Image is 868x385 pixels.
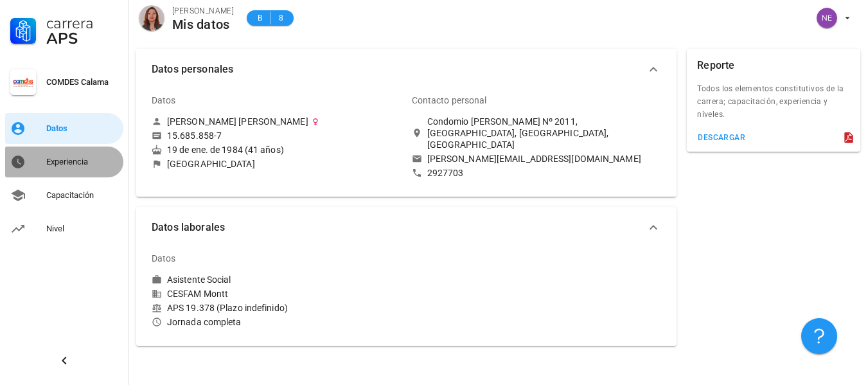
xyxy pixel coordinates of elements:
div: Jornada completa [152,316,402,328]
div: Datos [152,243,176,274]
div: 2927703 [427,167,464,179]
span: 8 [276,12,286,24]
a: Condomio [PERSON_NAME] Nº 2011, [GEOGRAPHIC_DATA], [GEOGRAPHIC_DATA], [GEOGRAPHIC_DATA] [412,116,662,150]
span: Datos personales [152,60,646,78]
a: Experiencia [5,147,123,177]
div: Condomio [PERSON_NAME] Nº 2011, [GEOGRAPHIC_DATA], [GEOGRAPHIC_DATA], [GEOGRAPHIC_DATA] [427,116,662,150]
div: Experiencia [46,157,118,167]
span: Datos laborales [152,219,646,237]
div: CESFAM Montt [152,288,402,300]
div: avatar [817,8,837,28]
div: Todos los elementos constitutivos de la carrera; capacitación, experiencia y niveles. [687,82,860,129]
button: Datos laborales [136,207,677,248]
a: Capacitación [5,180,123,211]
div: [GEOGRAPHIC_DATA] [167,158,255,170]
div: APS [46,31,118,46]
div: APS 19.378 (Plazo indefinido) [152,302,402,314]
a: Datos [5,113,123,144]
div: Mis datos [172,17,234,31]
button: Datos personales [136,49,677,90]
a: [PERSON_NAME][EMAIL_ADDRESS][DOMAIN_NAME] [412,153,662,165]
div: Asistente Social [167,274,231,285]
div: avatar [139,5,164,31]
a: Nivel [5,213,123,244]
div: Datos [152,85,176,116]
div: COMDES Calama [46,77,118,87]
div: [PERSON_NAME][EMAIL_ADDRESS][DOMAIN_NAME] [427,153,641,165]
div: Datos [46,123,118,134]
div: descargar [697,133,745,142]
button: descargar [692,129,750,147]
div: [PERSON_NAME] [172,4,234,17]
div: Nivel [46,224,118,234]
span: B [254,12,265,24]
div: Reporte [697,49,734,82]
div: Capacitación [46,190,118,201]
div: Contacto personal [412,85,487,116]
div: Carrera [46,15,118,31]
div: 15.685.858-7 [167,130,222,141]
div: [PERSON_NAME] [PERSON_NAME] [167,116,308,127]
div: 19 de ene. de 1984 (41 años) [152,144,402,156]
a: 2927703 [412,167,662,179]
